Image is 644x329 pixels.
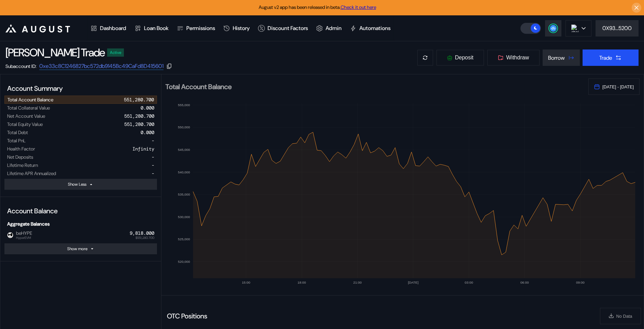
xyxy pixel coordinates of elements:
div: Account Summary [4,81,157,96]
text: 18:00 [298,281,306,284]
button: Withdraw [487,49,540,66]
text: 540,000 [178,170,190,174]
img: chain logo [571,25,579,32]
div: Subaccount ID: [5,63,37,69]
div: Infinity [132,146,154,152]
div: 551,280.700 [124,121,154,127]
text: 06:00 [520,281,529,284]
div: 9,818.000 [130,230,154,236]
div: Active [110,50,121,55]
div: Show more [67,246,87,252]
a: Check it out here [341,4,376,10]
div: Net Deposits [7,154,33,160]
text: 03:00 [465,281,473,284]
button: 0X93...5200 [596,20,639,37]
div: Dashboard [100,25,126,32]
div: Discount Factors [268,25,308,32]
img: behype.png [7,232,13,238]
span: August v2 app has been released in beta. [259,4,376,10]
text: 15:00 [242,281,250,284]
div: 551,280.700 [124,97,154,103]
div: - [152,170,154,176]
h2: Total Account Balance [166,83,583,90]
button: chain logo [566,20,591,37]
span: Withdraw [506,55,529,61]
div: Health Factor [7,146,35,152]
span: HyperEVM [16,236,32,240]
div: 551,280.700 [124,113,154,119]
button: Trade [583,49,639,66]
div: - [152,154,154,160]
text: 550,000 [178,125,190,129]
div: - [152,162,154,168]
a: Automations [346,16,395,41]
div: 0.000 [141,129,154,135]
button: Show more [4,243,157,254]
a: Discount Factors [254,16,312,41]
a: Permissions [173,16,219,41]
div: Account Balance [4,204,157,218]
text: 545,000 [178,148,190,152]
div: Lifetime Return [7,162,38,168]
button: Borrow [543,49,580,66]
div: Total Equity Value [7,121,43,127]
a: Dashboard [86,16,130,41]
div: Total Account Balance [8,97,53,103]
div: Net Account Value [7,113,45,119]
div: Total Debt [7,129,28,135]
div: Show Less [68,182,86,187]
div: Automations [359,25,390,32]
div: Total PnL [7,138,26,144]
span: $551,280.700 [135,236,154,240]
div: Borrow [548,54,565,61]
span: beHYPE [13,230,32,239]
button: Deposit [436,49,484,66]
span: [DATE] - [DATE] [602,84,634,89]
div: OTC Positions [167,312,207,320]
text: 520,000 [178,260,190,263]
a: Admin [312,16,346,41]
div: Admin [326,25,342,32]
a: 0xe33c8C1246827bc572db9145Bc49CaFd8D415601 [39,62,163,70]
img: hyperevm-CUbfO1az.svg [11,235,14,238]
a: Loan Book [130,16,173,41]
div: 0X93...5200 [602,25,632,32]
text: 555,000 [178,103,190,107]
text: 530,000 [178,215,190,219]
div: Loan Book [144,25,169,32]
div: Aggregate Balances [4,218,157,230]
div: Total Collateral Value [7,105,50,111]
div: - [152,138,154,144]
a: History [219,16,254,41]
text: [DATE] [408,281,418,284]
div: Permissions [186,25,215,32]
div: [PERSON_NAME] Trade [5,45,104,60]
div: Trade [599,54,612,61]
div: Lifetime APR Annualized [7,170,56,176]
div: 0.000 [141,105,154,111]
text: 525,000 [178,237,190,241]
text: 09:00 [576,281,585,284]
text: 535,000 [178,192,190,196]
button: [DATE] - [DATE] [588,78,640,95]
span: Deposit [455,55,473,61]
text: 21:00 [353,281,362,284]
div: History [233,25,250,32]
button: Show Less [4,179,157,190]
